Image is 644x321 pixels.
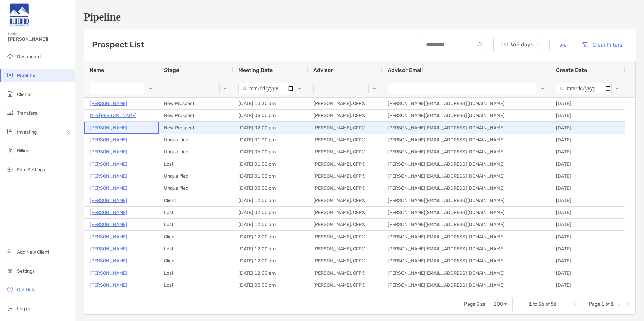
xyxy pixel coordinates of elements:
[90,172,127,180] a: [PERSON_NAME]
[616,301,622,307] div: Next Page
[624,301,630,307] div: Last Page
[308,98,382,109] div: [PERSON_NAME], CFP®
[551,207,625,218] div: [DATE]
[382,207,551,218] div: [PERSON_NAME][EMAIL_ADDRESS][DOMAIN_NAME]
[17,148,29,154] span: Billing
[8,36,71,42] span: [PERSON_NAME]!
[8,3,30,27] img: Zoe Logo
[17,167,45,173] span: Firm Settings
[551,267,625,279] div: [DATE]
[491,296,513,312] div: Page Size
[605,301,610,307] span: of
[90,184,127,192] a: [PERSON_NAME]
[238,67,273,73] span: Meeting Date
[581,301,586,307] div: Previous Page
[233,98,308,109] div: [DATE] 10:30 am
[159,207,233,218] div: Lost
[17,249,49,255] span: Add New Client
[17,306,33,312] span: Log out
[308,267,382,279] div: [PERSON_NAME], CFP®
[308,194,382,206] div: [PERSON_NAME], CFP®
[84,11,636,23] h1: Pipeline
[233,158,308,170] div: [DATE] 01:00 pm
[159,219,233,230] div: Lost
[382,146,551,158] div: [PERSON_NAME][EMAIL_ADDRESS][DOMAIN_NAME]
[6,90,14,98] img: clients icon
[614,86,620,91] button: Open Filter Menu
[308,243,382,255] div: [PERSON_NAME], CFP®
[538,301,544,307] span: 56
[90,233,127,241] p: [PERSON_NAME]
[6,248,14,256] img: add_new_client icon
[159,122,233,134] div: New Prospect
[551,279,625,291] div: [DATE]
[382,170,551,182] div: [PERSON_NAME][EMAIL_ADDRESS][DOMAIN_NAME]
[382,122,551,134] div: [PERSON_NAME][EMAIL_ADDRESS][DOMAIN_NAME]
[6,109,14,117] img: transfers icon
[17,110,37,116] span: Transfers
[159,182,233,194] div: Unqualified
[90,160,127,168] a: [PERSON_NAME]
[573,301,578,307] div: First Page
[238,83,294,94] input: Meeting Date Filter Input
[17,129,37,135] span: Investing
[90,196,127,205] a: [PERSON_NAME]
[90,136,127,144] p: [PERSON_NAME]
[159,98,233,109] div: New Prospect
[233,194,308,206] div: [DATE] 12:00 am
[6,285,14,293] img: get-help icon
[551,291,625,303] div: [DATE]
[308,122,382,134] div: [PERSON_NAME], CFP®
[551,219,625,230] div: [DATE]
[17,287,35,293] span: Get Help
[382,231,551,243] div: [PERSON_NAME][EMAIL_ADDRESS][DOMAIN_NAME]
[6,71,14,79] img: pipeline icon
[382,267,551,279] div: [PERSON_NAME][EMAIL_ADDRESS][DOMAIN_NAME]
[164,67,179,73] span: Stage
[159,267,233,279] div: Lost
[233,243,308,255] div: [DATE] 12:00 am
[90,123,127,132] a: [PERSON_NAME]
[233,110,308,121] div: [DATE] 03:00 pm
[90,257,127,265] a: [PERSON_NAME]
[308,291,382,303] div: [PERSON_NAME], CFP®
[90,148,127,156] p: [PERSON_NAME]
[382,279,551,291] div: [PERSON_NAME][EMAIL_ADDRESS][DOMAIN_NAME]
[159,243,233,255] div: Lost
[308,219,382,230] div: [PERSON_NAME], CFP®
[233,279,308,291] div: [DATE] 03:00 pm
[233,255,308,267] div: [DATE] 12:00 am
[494,301,503,307] div: 100
[233,291,308,303] div: [DATE] 03:30 pm
[92,40,144,49] h3: Prospect List
[6,304,14,312] img: logout icon
[556,83,612,94] input: Create Date Filter Input
[90,245,127,253] a: [PERSON_NAME]
[382,291,551,303] div: [PERSON_NAME][EMAIL_ADDRESS][DOMAIN_NAME]
[611,301,614,307] span: 1
[540,86,545,91] button: Open Filter Menu
[90,269,127,277] p: [PERSON_NAME]
[90,99,127,108] a: [PERSON_NAME]
[159,158,233,170] div: Lost
[297,86,302,91] button: Open Filter Menu
[551,134,625,146] div: [DATE]
[159,255,233,267] div: Client
[90,67,104,73] span: Name
[551,243,625,255] div: [DATE]
[551,122,625,134] div: [DATE]
[159,291,233,303] div: Unqualified
[159,170,233,182] div: Unqualified
[17,268,35,274] span: Settings
[233,231,308,243] div: [DATE] 12:00 am
[6,266,14,275] img: settings icon
[90,83,145,94] input: Name Filter Input
[388,83,537,94] input: Advisor Email Filter Input
[233,182,308,194] div: [DATE] 03:00 pm
[533,301,537,307] span: to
